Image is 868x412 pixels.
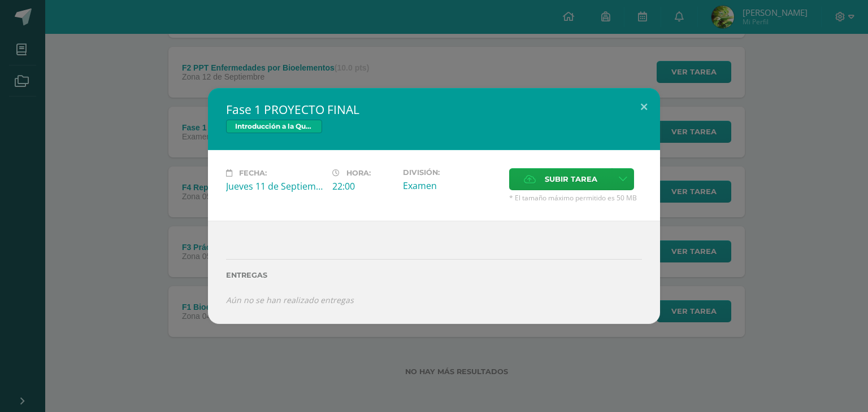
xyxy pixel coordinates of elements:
div: Examen [403,179,500,192]
span: Hora: [346,169,371,177]
div: 22:00 [332,180,394,192]
span: Subir tarea [545,169,597,190]
label: División: [403,168,500,177]
span: Introducción a la Química [226,120,322,133]
span: Fecha: [239,169,267,177]
div: Jueves 11 de Septiembre [226,180,323,192]
button: Close (Esc) [628,88,660,126]
i: Aún no se han realizado entregas [226,295,354,305]
span: * El tamaño máximo permitido es 50 MB [509,193,642,203]
h2: Fase 1 PROYECTO FINAL [226,102,642,117]
label: Entregas [226,271,642,279]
